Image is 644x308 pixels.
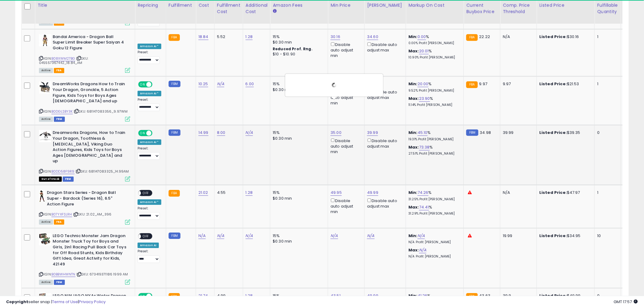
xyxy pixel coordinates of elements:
[331,197,360,215] div: Disable auto adjust min
[76,272,128,277] span: | SKU: 673419371186 1999 AM
[539,34,567,40] b: Listed Price:
[614,299,638,305] span: 2025-09-17 17:57 GMT
[331,41,360,58] div: Disable auto adjust min
[273,81,323,87] div: 15%
[273,233,323,239] div: 15%
[273,2,325,8] div: Amazon Fees
[47,190,121,208] b: Dragon Stars Series - Dragon Ball Super - Bardock (Series 16), 6.5" Action Figure
[597,2,618,15] div: Fulfillable Quantity
[419,204,429,210] a: 74.41
[217,233,224,239] a: N/A
[39,68,53,73] span: All listings currently available for purchase on Amazon
[331,190,342,196] a: 49.95
[597,130,616,135] div: 0
[408,48,419,54] b: Max:
[53,233,127,268] b: LEGO Technic Monster Jam Dragon Monster Truck Toy for Boys and Girls, 2in1 Racing Pull Back Car T...
[408,55,459,60] p: 10.90% Profit [PERSON_NAME]
[217,130,226,136] a: 8.00
[539,2,592,8] div: Listed Price
[539,81,590,87] div: $21.53
[246,233,253,239] a: N/A
[53,34,127,53] b: Bandai America - Dragon Ball Super Limit Breaker Super Saiyan 4 Goku 12 Figure
[273,87,323,93] div: $0.30 min
[139,131,146,136] span: ON
[408,89,459,93] p: 9.52% Profit [PERSON_NAME]
[273,8,276,14] small: Amazon Fees.
[418,34,426,40] a: 0.00
[539,190,567,195] b: Listed Price:
[273,52,323,57] div: $10 - $10.90
[419,144,430,150] a: 73.38
[138,139,161,145] div: Amazon AI *
[52,299,78,305] a: Terms of Use
[51,169,75,174] a: B0DD58F9R9
[273,190,323,195] div: 15%
[479,81,488,87] span: 9.97
[408,152,459,156] p: 27.51% Profit [PERSON_NAME]
[479,34,490,40] span: 22.22
[408,130,459,141] div: %
[408,130,418,135] b: Min:
[597,34,616,40] div: 1
[367,137,401,149] div: Disable auto adjust max
[466,81,478,88] small: FBA
[198,81,208,87] a: 10.25
[503,81,532,87] div: 9.97
[138,91,161,96] div: Amazon AI *
[39,177,62,182] span: All listings that are currently out of stock and unavailable for purchase on Amazon
[503,2,534,15] div: Comp. Price Threshold
[141,233,151,239] span: OFF
[367,2,403,8] div: [PERSON_NAME]
[198,130,208,136] a: 14.99
[408,41,459,45] p: 0.00% Profit [PERSON_NAME]
[246,81,254,87] a: 6.00
[273,239,323,244] div: $0.30 min
[367,197,401,209] div: Disable auto adjust max
[39,130,51,142] img: 41ig0v-p1PL._SL40_.jpg
[273,136,323,141] div: $0.30 min
[408,96,459,107] div: %
[367,190,378,196] a: 49.99
[39,56,88,65] span: | SKU: 045557367442_18.84_AM
[503,190,532,195] div: N/A
[597,190,616,195] div: 1
[51,212,72,217] a: B07YXFSLRH
[273,34,323,40] div: 15%
[408,190,418,195] b: Min:
[408,81,459,93] div: %
[418,130,428,136] a: 45.10
[198,2,212,8] div: Cost
[408,103,459,107] p: 11.14% Profit [PERSON_NAME]
[217,34,238,40] div: 5.52
[51,109,73,114] a: B0DGLSBY3K
[73,212,111,217] span: | SKU: 21.02_AM_396
[152,82,161,87] span: OFF
[466,2,498,15] div: Current Buybox Price
[54,219,64,225] span: FBA
[408,205,459,216] div: %
[419,48,429,54] a: 20.01
[408,212,459,216] p: 31.29% Profit [PERSON_NAME]
[79,299,106,305] a: Privacy Policy
[169,190,180,197] small: FBA
[408,137,459,142] p: 19.31% Profit [PERSON_NAME]
[539,34,590,40] div: $30.16
[39,130,130,181] div: ASIN:
[74,109,128,114] span: | SKU: 681147083356_9.97WM
[419,96,430,102] a: 23.90
[246,34,253,40] a: 1.28
[408,81,418,87] b: Min:
[408,144,419,150] b: Max:
[539,130,567,135] b: Listed Price:
[138,199,161,205] div: Amazon AI *
[273,196,323,201] div: $0.30 min
[367,34,378,40] a: 34.60
[53,130,127,165] b: Dreamworks Dragons, How to Train Your Dragon, Toothless & [MEDICAL_DATA], Viking Duo Action Figur...
[539,190,590,195] div: $47.97
[198,34,208,40] a: 18.84
[138,44,161,49] div: Amazon AI *
[408,34,418,40] b: Min:
[408,48,459,60] div: %
[539,81,567,87] b: Listed Price:
[138,243,159,248] div: Amazon AI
